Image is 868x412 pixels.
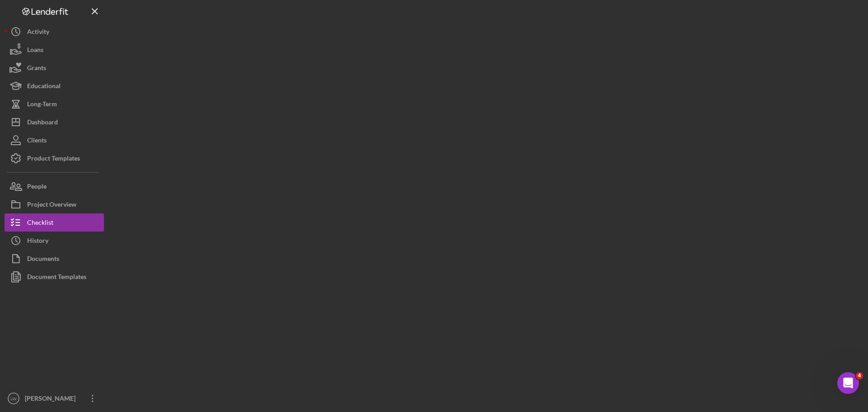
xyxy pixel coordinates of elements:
div: Loans [27,41,43,61]
div: Project Overview [27,195,76,216]
button: LW[PERSON_NAME] [5,389,104,407]
button: Educational [5,77,104,95]
span: 4 [856,372,863,379]
button: Activity [5,23,104,41]
button: Grants [5,59,104,77]
div: Clients [27,131,47,152]
iframe: Intercom live chat [837,372,859,394]
div: Documents [27,250,59,270]
div: History [27,232,48,252]
button: Checklist [5,213,104,232]
button: Documents [5,250,104,268]
button: Dashboard [5,113,104,131]
div: Grants [27,59,46,79]
div: Product Templates [27,149,80,170]
button: Document Templates [5,268,104,286]
div: People [27,177,47,198]
div: [PERSON_NAME] [23,389,81,410]
div: Long-Term [27,95,57,115]
div: Document Templates [27,268,86,288]
button: People [5,177,104,195]
div: Checklist [27,213,53,234]
text: LW [10,396,17,401]
div: Dashboard [27,113,58,133]
button: Product Templates [5,149,104,167]
button: Project Overview [5,195,104,213]
button: Long-Term [5,95,104,113]
div: Educational [27,77,61,97]
button: Loans [5,41,104,59]
button: Clients [5,131,104,149]
button: History [5,232,104,250]
div: Activity [27,23,49,43]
